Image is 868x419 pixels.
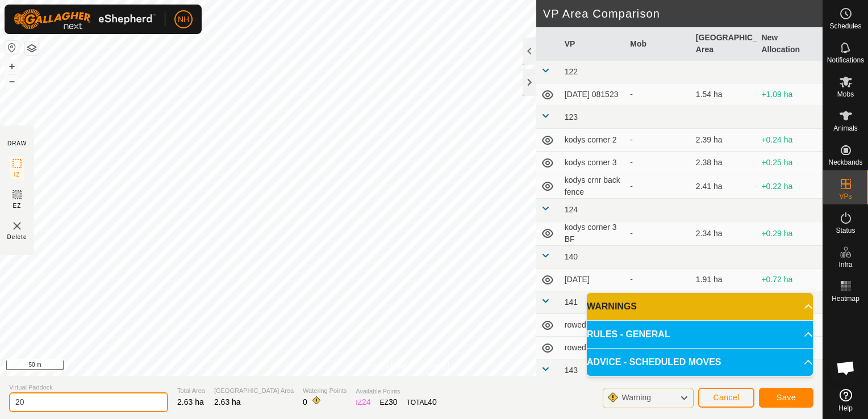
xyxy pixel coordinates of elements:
span: 141 [565,298,578,307]
td: +0.22 ha [757,174,823,199]
div: - [630,274,687,286]
span: Save [777,393,796,402]
td: 2.39 ha [691,129,757,152]
h2: VP Area Comparison [543,7,823,20]
div: - [630,157,687,169]
span: 30 [389,397,398,407]
td: [DATE] [560,269,626,291]
th: [GEOGRAPHIC_DATA] Area [691,27,757,61]
img: VP [10,219,24,233]
span: RULES - GENERAL [587,328,670,341]
div: - [630,228,687,240]
img: Gallagher Logo [14,9,156,30]
span: Warning [621,393,651,402]
p-accordion-header: RULES - GENERAL [587,321,813,348]
div: IZ [356,396,370,408]
td: kodys crnr back fence [560,174,626,199]
span: IZ [14,170,20,179]
button: Save [759,388,813,408]
span: Heatmap [832,295,859,302]
button: Map Layers [25,41,39,55]
td: 2.38 ha [691,152,757,174]
td: +1.09 ha [757,83,823,106]
a: Privacy Policy [366,361,409,371]
button: + [5,60,19,73]
span: Cancel [713,393,740,402]
span: 24 [362,397,371,407]
a: Contact Us [423,361,456,371]
span: 140 [565,252,578,261]
th: VP [560,27,626,61]
td: rowed up 3 [560,337,626,359]
p-accordion-header: ADVICE - SCHEDULED MOVES [587,349,813,376]
a: Help [823,384,868,416]
a: Open chat [829,351,863,385]
button: Reset Map [5,41,19,55]
span: EZ [13,202,22,210]
span: Status [836,227,855,234]
span: 123 [565,112,578,121]
span: 143 [565,366,578,375]
span: VPs [839,193,852,200]
span: 2.63 ha [177,397,204,407]
span: 0 [303,397,307,407]
td: [DATE] 081523 [560,83,626,106]
span: Help [838,405,853,412]
th: Mob [625,27,691,61]
div: TOTAL [407,396,437,408]
span: ADVICE - SCHEDULED MOVES [587,355,721,369]
span: 124 [565,205,578,214]
span: 2.63 ha [214,397,241,407]
td: 2.34 ha [691,221,757,246]
td: kodys corner 3 [560,152,626,174]
span: Notifications [827,57,864,64]
td: +0.72 ha [757,269,823,291]
span: Delete [7,233,27,241]
td: 2.41 ha [691,174,757,199]
span: [GEOGRAPHIC_DATA] Area [214,386,294,396]
span: Total Area [177,386,205,396]
div: EZ [380,396,398,408]
div: - [630,181,687,192]
th: New Allocation [757,27,823,61]
div: - [630,89,687,100]
button: – [5,74,19,88]
td: 1.54 ha [691,83,757,106]
span: Animals [833,125,858,132]
td: +0.25 ha [757,152,823,174]
td: rowed up 2 [560,314,626,337]
span: 40 [428,397,437,407]
span: Infra [838,261,852,268]
td: +0.24 ha [757,129,823,152]
div: DRAW [7,139,27,148]
td: kodys corner 3 BF [560,221,626,246]
span: Virtual Paddock [9,383,168,392]
span: WARNINGS [587,300,637,313]
span: Neckbands [828,159,862,166]
span: Mobs [837,91,854,98]
td: +0.29 ha [757,221,823,246]
div: - [630,134,687,146]
p-accordion-header: WARNINGS [587,293,813,320]
span: Watering Points [303,386,347,396]
span: 122 [565,67,578,76]
td: 1.91 ha [691,269,757,291]
span: Schedules [829,23,861,30]
button: Cancel [698,388,754,408]
td: kodys corner 2 [560,129,626,152]
span: Available Points [356,387,436,396]
span: NH [178,14,189,26]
